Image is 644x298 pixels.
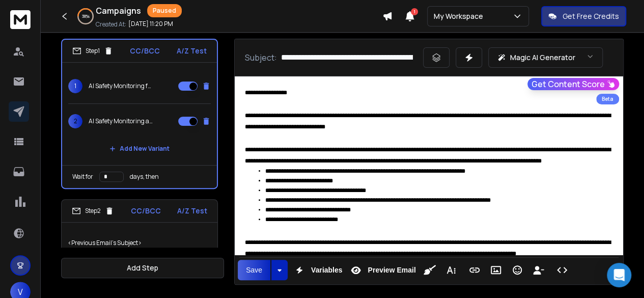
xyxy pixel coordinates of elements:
[177,46,207,56] p: A/Z Test
[529,260,548,280] button: Insert Unsubscribe Link
[128,20,173,28] p: [DATE] 11:20 PM
[96,20,126,29] p: Created At:
[346,260,417,280] button: Preview Email
[290,260,345,280] button: Variables
[527,78,619,90] button: Get Content Score
[147,4,182,17] div: Paused
[96,5,141,17] h1: Campaigns
[72,46,113,56] div: Step 1
[508,260,527,280] button: Emoticons
[72,206,114,215] div: Step 2
[486,260,506,280] button: Insert Image (Ctrl+P)
[441,260,461,280] button: More Text
[130,46,160,56] p: CC/BCC
[596,94,619,104] div: Beta
[607,263,631,287] div: Open Intercom Messenger
[89,82,154,90] p: AI Safety Monitoring for [PERSON_NAME] through CCTV Cameras
[563,11,619,21] p: Get Free Credits
[309,266,345,275] span: Variables
[68,79,82,93] span: 1
[61,39,218,189] li: Step1CC/BCCA/Z Test1AI Safety Monitoring for [PERSON_NAME] through CCTV Cameras2AI Safety Monitor...
[434,11,487,21] p: My Workspace
[510,52,575,63] p: Magic AI Generator
[101,139,178,159] button: Add New Variant
[366,266,417,275] span: Preview Email
[541,6,626,26] button: Get Free Credits
[420,260,439,280] button: Clean HTML
[552,260,572,280] button: Code View
[72,173,93,181] p: Wait for
[238,260,270,280] button: Save
[177,206,207,216] p: A/Z Test
[68,229,211,257] p: <Previous Email's Subject>
[61,258,224,278] button: Add Step
[68,114,82,128] span: 2
[131,206,161,216] p: CC/BCC
[411,8,418,15] span: 1
[82,13,90,19] p: 38 %
[130,173,159,181] p: days, then
[488,47,603,68] button: Magic AI Generator
[465,260,484,280] button: Insert Link (Ctrl+K)
[245,51,277,64] p: Subject:
[89,117,154,125] p: AI Safety Monitoring and Pharma operations compliance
